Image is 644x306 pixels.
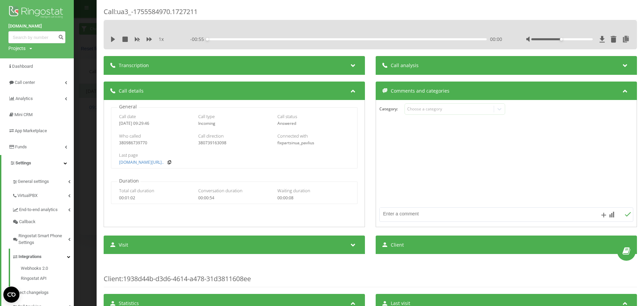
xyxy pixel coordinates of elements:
[18,233,68,246] span: Ringostat Smart Phone Settings
[21,265,48,272] span: Webhooks 2.0
[117,177,141,184] p: Duration
[8,23,65,30] a: [DOMAIN_NAME]
[15,80,35,85] span: Call center
[12,188,74,202] a: VirtualPBX
[277,120,296,126] span: Answered
[119,160,164,165] a: [DOMAIN_NAME][URL]..
[277,113,297,119] span: Call status
[3,287,19,303] button: Open CMP widget
[15,160,31,165] span: Settings
[104,7,637,20] div: Call : ua3_-1755584970.1727211
[198,120,215,126] span: Incoming
[19,206,58,213] span: End-to-end analytics
[119,141,191,145] div: 380986739770
[119,121,191,126] div: [DATE] 09:29:46
[12,228,74,249] a: Ringostat Smart Phone Settings
[104,274,121,283] span: Client
[12,216,74,228] a: Callback
[17,192,38,199] span: VirtualPBX
[119,242,128,248] span: Visit
[18,253,42,260] span: Integrations
[117,103,139,110] p: General
[18,178,49,185] span: General settings
[198,113,215,119] span: Call type
[19,218,36,225] span: Callback
[391,242,404,248] span: Client
[119,152,138,158] span: Last page
[379,107,405,111] h4: Category :
[198,141,270,145] div: 380739163098
[21,265,74,273] a: Webhooks 2.0
[12,287,74,299] a: Project changelogs
[277,141,350,145] div: fixpartsinua_pavlius
[198,133,224,139] span: Call direction
[8,31,65,43] input: Search by number
[490,36,502,43] span: 00:00
[560,38,563,41] div: Accessibility label
[15,144,27,149] span: Funds
[119,88,144,94] span: Call details
[1,155,74,171] a: Settings
[159,36,164,43] span: 1 x
[21,273,74,282] a: Ringostat API
[15,128,47,133] span: App Marketplace
[198,188,243,194] span: Conversation duration
[391,62,419,69] span: Call analysis
[12,289,49,296] span: Project changelogs
[407,106,491,112] div: Choose a category
[119,113,136,119] span: Call date
[21,275,47,282] span: Ringostat API
[12,202,74,216] a: End-to-end analytics
[198,196,270,200] div: 00:00:54
[119,62,149,69] span: Transcription
[190,36,207,43] span: - 00:55
[206,38,209,41] div: Accessibility label
[8,45,25,52] div: Projects
[104,261,637,287] div: : 1938d44b-d3d6-4614-a478-31d3811608ee
[119,196,191,200] div: 00:01:02
[14,112,33,117] span: Mini CRM
[15,96,33,101] span: Analytics
[277,196,350,200] div: 00:00:08
[12,64,33,69] span: Dashboard
[12,173,74,188] a: General settings
[277,133,308,139] span: Connected with
[391,88,449,94] span: Comments and categories
[119,188,154,194] span: Total call duration
[8,4,65,21] img: Ringostat logo
[12,249,74,263] a: Integrations
[277,188,310,194] span: Waiting duration
[119,133,141,139] span: Who called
